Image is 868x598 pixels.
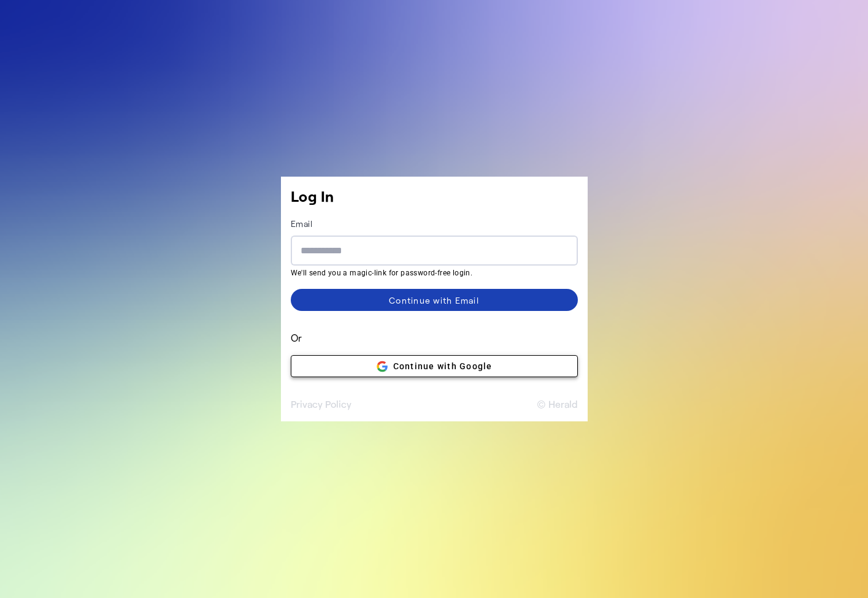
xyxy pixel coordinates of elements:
[291,218,313,229] label: Email
[537,397,578,412] button: © Herald
[376,360,388,373] img: Google logo
[291,331,578,345] span: Or
[291,289,578,311] button: Continue with Email
[291,397,351,412] button: Privacy Policy
[291,186,578,206] h1: Log In
[291,266,570,279] mat-hint: We'll send you a magic-link for password-free login.
[389,294,479,307] div: Continue with Email
[291,355,578,377] button: Google logoContinue with Google
[376,360,493,373] span: Continue with Google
